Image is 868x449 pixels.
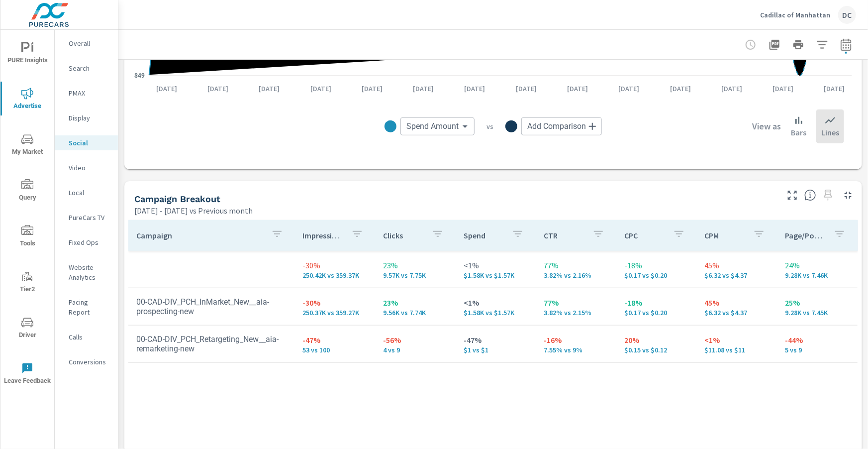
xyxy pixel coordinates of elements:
[303,84,338,94] p: [DATE]
[303,309,368,317] p: 250,365 vs 359,268
[804,189,816,201] span: This is a summary of Social performance results by campaign. Each column can be sorted.
[820,187,836,203] span: Select a preset date range to save this widget
[400,117,475,135] div: Spend Amount
[624,271,689,279] p: $0.17 vs $0.20
[383,346,448,354] p: 4 vs 9
[544,271,608,279] p: 3.82% vs 2.16%
[55,210,118,225] div: PureCars TV
[55,260,118,285] div: Website Analytics
[464,309,528,317] p: $1,582 vs $1,568
[812,35,832,55] button: Apply Filters
[3,225,51,249] span: Tools
[3,271,51,295] span: Tier2
[134,194,220,204] h5: Campaign Breakout
[128,289,295,324] td: 00-CAD-DIV_PCH_InMarket_New__aia-prospecting-new
[69,188,110,198] p: Local
[55,235,118,250] div: Fixed Ops
[714,84,749,94] p: [DATE]
[760,10,830,19] p: Cadillac of Manhattan
[752,121,781,131] h6: View as
[544,309,608,317] p: 3.82% vs 2.15%
[69,332,110,342] p: Calls
[464,346,528,354] p: $1 vs $1
[663,84,698,94] p: [DATE]
[785,309,850,317] p: 9,276 vs 7,449
[766,84,801,94] p: [DATE]
[3,133,51,158] span: My Market
[69,88,110,98] p: PMAX
[55,354,118,369] div: Conversions
[705,259,770,271] p: 45%
[55,185,118,200] div: Local
[544,230,584,240] p: CTR
[624,259,689,271] p: -18%
[55,86,118,101] div: PMAX
[252,84,287,94] p: [DATE]
[705,334,770,346] p: <1%
[475,122,505,131] p: vs
[69,213,110,223] p: PureCars TV
[521,117,602,135] div: Add Comparison
[69,262,110,282] p: Website Analytics
[788,35,808,55] button: Print Report
[3,88,51,112] span: Advertise
[785,259,850,271] p: 24%
[303,297,368,309] p: -30%
[55,111,118,125] div: Display
[458,84,492,94] p: [DATE]
[0,30,54,396] div: nav menu
[544,259,608,271] p: 77%
[303,230,344,240] p: Impressions
[464,271,528,279] p: $1,583 vs $1,569
[544,334,608,346] p: -16%
[624,334,689,346] p: 20%
[383,259,448,271] p: 23%
[624,346,689,354] p: $0.15 vs $0.12
[406,84,441,94] p: [DATE]
[705,297,770,309] p: 45%
[705,230,746,240] p: CPM
[765,35,784,55] button: "Export Report to PDF"
[840,187,856,203] button: Minimize Widget
[406,121,459,131] span: Spend Amount
[303,346,368,354] p: 53 vs 100
[69,63,110,73] p: Search
[705,346,770,354] p: $11.08 vs $11
[544,346,608,354] p: 7.55% vs 9%
[785,346,850,354] p: 5 vs 9
[791,126,806,138] p: Bars
[355,84,389,94] p: [DATE]
[785,334,850,346] p: -44%
[464,259,528,271] p: <1%
[705,271,770,279] p: $6.32 vs $4.37
[464,230,504,240] p: Spend
[69,163,110,173] p: Video
[383,271,448,279] p: 9,565 vs 7,751
[383,309,448,317] p: 9,561 vs 7,742
[55,61,118,76] div: Search
[527,121,586,131] span: Add Comparison
[544,297,608,309] p: 77%
[383,297,448,309] p: 23%
[69,38,110,48] p: Overall
[55,135,118,150] div: Social
[136,230,263,240] p: Campaign
[383,230,424,240] p: Clicks
[817,84,852,94] p: [DATE]
[3,362,51,387] span: Leave Feedback
[55,330,118,344] div: Calls
[3,317,51,341] span: Driver
[3,179,51,204] span: Query
[69,138,110,148] p: Social
[55,295,118,320] div: Pacing Report
[55,36,118,51] div: Overall
[785,271,850,279] p: 9,281 vs 7,458
[838,6,856,24] div: DC
[69,357,110,367] p: Conversions
[624,309,689,317] p: $0.17 vs $0.20
[69,297,110,317] p: Pacing Report
[464,297,528,309] p: <1%
[785,230,826,240] p: Page/Post Action
[509,84,544,94] p: [DATE]
[303,271,368,279] p: 250,418 vs 359,368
